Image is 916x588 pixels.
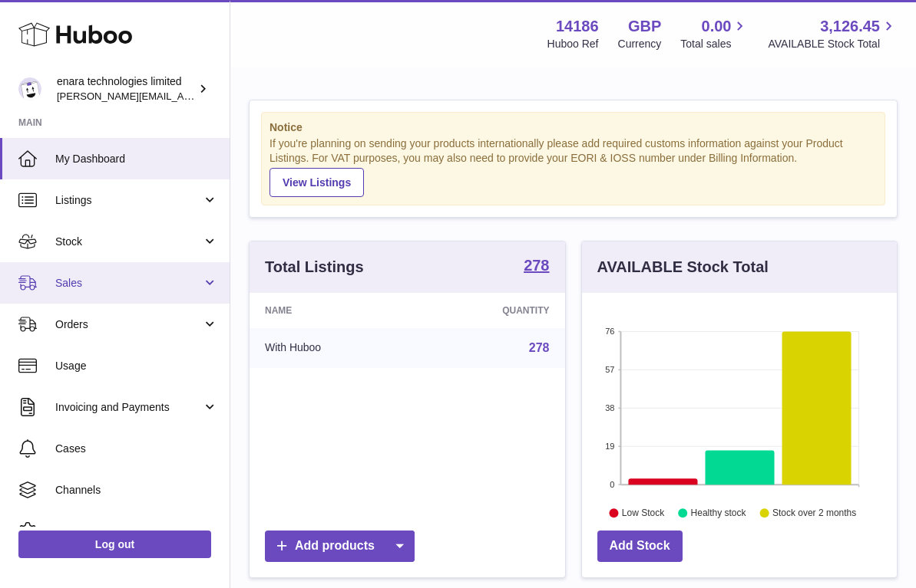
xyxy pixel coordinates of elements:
strong: GBP [628,16,661,37]
span: Settings [55,524,218,539]
th: Quantity [416,293,565,328]
text: Low Stock [621,508,664,518]
a: 278 [524,258,549,276]
a: View Listings [270,168,364,197]
a: Log out [18,531,211,558]
div: Huboo Ref [547,37,599,51]
span: [PERSON_NAME][EMAIL_ADDRESS][DOMAIN_NAME] [57,90,308,102]
strong: 14186 [556,16,599,37]
img: Dee@enara.co [18,77,41,100]
a: Add products [265,531,415,562]
h3: AVAILABLE Stock Total [597,257,769,278]
text: Stock over 2 months [772,508,856,518]
span: 0.00 [702,16,732,37]
span: Usage [55,359,218,373]
span: Cases [55,442,218,456]
text: 76 [605,327,614,336]
span: Invoicing and Payments [55,400,202,415]
div: If you're planning on sending your products internationally please add required customs informati... [270,136,877,196]
text: 19 [605,442,614,451]
text: Healthy stock [690,508,746,518]
span: Listings [55,193,202,208]
strong: 278 [524,258,549,273]
text: 57 [605,365,614,374]
text: 0 [610,480,614,489]
a: 278 [529,341,550,354]
span: Orders [55,317,202,332]
span: 3,126.45 [820,16,880,37]
span: Stock [55,235,202,249]
text: 38 [605,403,614,412]
span: Total sales [680,37,749,51]
span: My Dashboard [55,152,218,166]
strong: Notice [270,120,877,135]
span: Channels [55,483,218,498]
td: With Huboo [250,328,416,368]
a: Add Stock [597,531,683,562]
th: Name [250,293,416,328]
h3: Total Listings [265,257,364,278]
div: enara technologies limited [57,74,195,103]
a: 3,126.45 AVAILABLE Stock Total [768,16,898,51]
div: Currency [618,37,662,51]
span: Sales [55,276,202,291]
span: AVAILABLE Stock Total [768,37,898,51]
a: 0.00 Total sales [680,16,749,51]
